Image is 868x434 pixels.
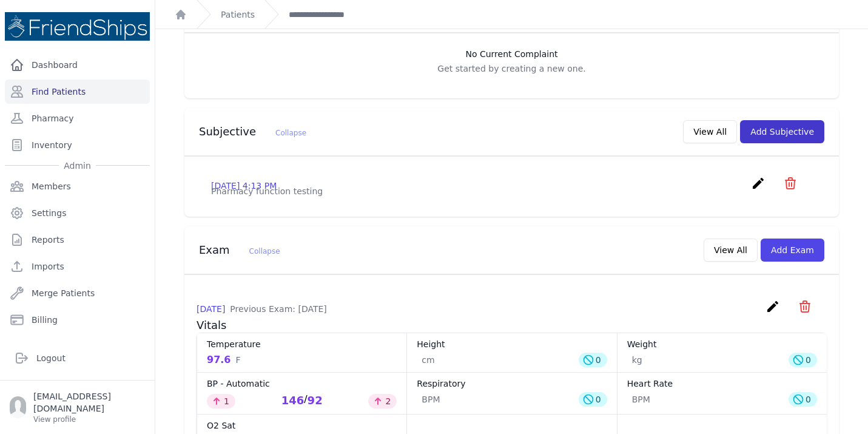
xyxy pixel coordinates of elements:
[211,180,277,192] p: [DATE] 4:13 PM
[5,201,150,225] a: Settings
[761,239,824,262] button: Add Exam
[235,354,240,366] span: F
[627,378,817,390] dt: Heart Rate
[197,303,327,315] p: [DATE]
[199,124,306,139] h3: Subjective
[5,228,150,252] a: Reports
[199,243,280,257] h3: Exam
[5,133,150,157] a: Inventory
[207,378,397,390] dt: BP - Automatic
[197,319,226,331] span: Vitals
[275,129,306,137] span: Collapse
[10,346,145,370] a: Logout
[789,392,817,407] div: 0
[5,334,150,359] a: Organizations
[230,304,326,314] span: Previous Exam: [DATE]
[422,393,440,405] span: BPM
[789,353,817,367] div: 0
[33,415,145,424] p: View profile
[5,174,150,198] a: Members
[5,281,150,305] a: Merge Patients
[207,419,397,432] dt: O2 Sat
[579,392,607,407] div: 0
[308,392,323,409] div: 92
[33,390,145,415] p: [EMAIL_ADDRESS][DOMAIN_NAME]
[207,353,241,367] div: 97.6
[5,12,150,41] img: Medical Missions EMR
[10,390,145,424] a: [EMAIL_ADDRESS][DOMAIN_NAME] View profile
[740,120,824,143] button: Add Subjective
[59,160,96,172] span: Admin
[221,8,255,21] a: Patients
[211,185,812,197] p: Pharmacy function testing
[417,338,607,350] dt: Height
[5,254,150,279] a: Imports
[5,106,150,131] a: Pharmacy
[5,308,150,332] a: Billing
[632,393,650,405] span: BPM
[422,354,434,366] span: cm
[765,305,783,316] a: create
[249,247,280,256] span: Collapse
[765,299,780,314] i: create
[197,63,827,75] p: Get started by creating a new one.
[627,338,817,350] dt: Weight
[751,181,769,193] a: create
[579,353,607,367] div: 0
[368,394,397,409] div: 2
[751,176,765,191] i: create
[281,392,304,409] div: 146
[5,80,150,104] a: Find Patients
[417,378,607,390] dt: Respiratory
[5,53,150,77] a: Dashboard
[207,394,235,409] div: 1
[281,392,323,409] div: /
[632,354,642,366] span: kg
[197,48,827,60] h3: No Current Complaint
[207,338,397,350] dt: Temperature
[683,120,737,143] button: View All
[704,239,758,262] button: View All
